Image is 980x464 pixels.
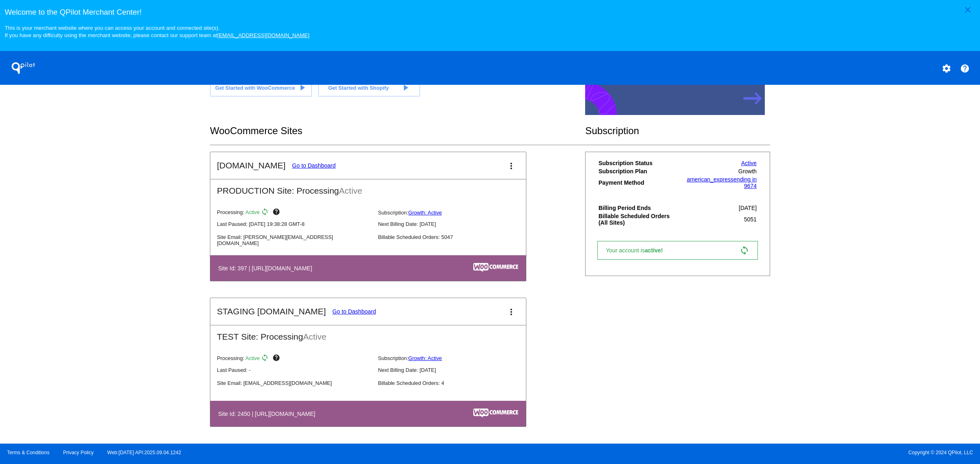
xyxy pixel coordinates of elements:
[506,161,516,171] mat-icon: more_vert
[217,32,310,38] a: [EMAIL_ADDRESS][DOMAIN_NAME]
[328,85,389,91] span: Get Started with Shopify
[63,450,94,455] a: Privacy Policy
[245,355,260,361] span: Active
[218,411,319,417] h4: Site Id: 2450 | [URL][DOMAIN_NAME]
[687,176,733,183] span: american_express
[942,64,951,73] mat-icon: settings
[217,380,371,386] p: Site Email: [EMAIL_ADDRESS][DOMAIN_NAME]
[606,247,671,254] span: Your account is
[598,204,678,212] th: Billing Period Ends
[378,221,532,227] p: Next Billing Date: [DATE]
[597,241,758,260] a: Your account isactive! sync
[210,79,312,97] a: Get Started with WooCommerce
[210,325,526,342] h2: TEST Site: Processing
[408,355,442,361] a: Growth: Active
[378,210,532,216] p: Subscription:
[687,176,757,189] a: american_expressending in 9674
[107,450,181,455] a: Web:[DATE] API:2025.09.04.1242
[272,208,282,218] mat-icon: help
[473,263,518,272] img: c53aa0e5-ae75-48aa-9bee-956650975ee5
[217,234,371,246] p: Site Email: [PERSON_NAME][EMAIL_ADDRESS][DOMAIN_NAME]
[598,212,678,226] th: Billable Scheduled Orders (All Sites)
[217,354,371,364] p: Processing:
[963,5,973,15] mat-icon: close
[739,205,757,211] span: [DATE]
[598,176,678,190] th: Payment Method
[292,162,336,169] a: Go to Dashboard
[272,354,282,364] mat-icon: help
[217,221,371,227] p: Last Paused: [DATE] 19:38:28 GMT-8
[497,450,973,455] span: Copyright © 2024 QPilot, LLC
[585,125,770,137] h2: Subscription
[217,367,371,373] p: Last Paused: -
[7,60,40,76] h1: QPilot
[318,79,420,97] a: Get Started with Shopify
[378,355,532,361] p: Subscription:
[408,210,442,216] a: Growth: Active
[401,83,410,93] mat-icon: play_arrow
[744,216,757,223] span: 5051
[378,234,532,240] p: Billable Scheduled Orders: 5047
[215,85,295,91] span: Get Started with WooCommerce
[261,354,271,364] mat-icon: sync
[210,179,526,196] h2: PRODUCTION Site: Processing
[332,308,376,315] a: Go to Dashboard
[217,161,285,170] h2: [DOMAIN_NAME]
[598,159,678,167] th: Subscription Status
[297,83,307,93] mat-icon: play_arrow
[598,168,678,175] th: Subscription Plan
[245,210,260,216] span: Active
[7,450,49,455] a: Terms & Conditions
[506,307,516,317] mat-icon: more_vert
[261,208,271,218] mat-icon: sync
[378,380,532,386] p: Billable Scheduled Orders: 4
[741,160,757,166] a: Active
[210,125,585,137] h2: WooCommerce Sites
[378,367,532,373] p: Next Billing Date: [DATE]
[738,168,757,175] span: Growth
[339,186,362,195] span: Active
[960,64,970,73] mat-icon: help
[739,245,749,255] mat-icon: sync
[218,265,316,272] h4: Site Id: 397 | [URL][DOMAIN_NAME]
[645,247,667,254] span: active!
[303,332,326,341] span: Active
[473,409,518,418] img: c53aa0e5-ae75-48aa-9bee-956650975ee5
[217,208,371,218] p: Processing:
[217,307,326,316] h2: STAGING [DOMAIN_NAME]
[4,8,975,17] h3: Welcome to the QPilot Merchant Center!
[4,25,309,38] small: This is your merchant website where you can access your account and connected site(s). If you hav...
